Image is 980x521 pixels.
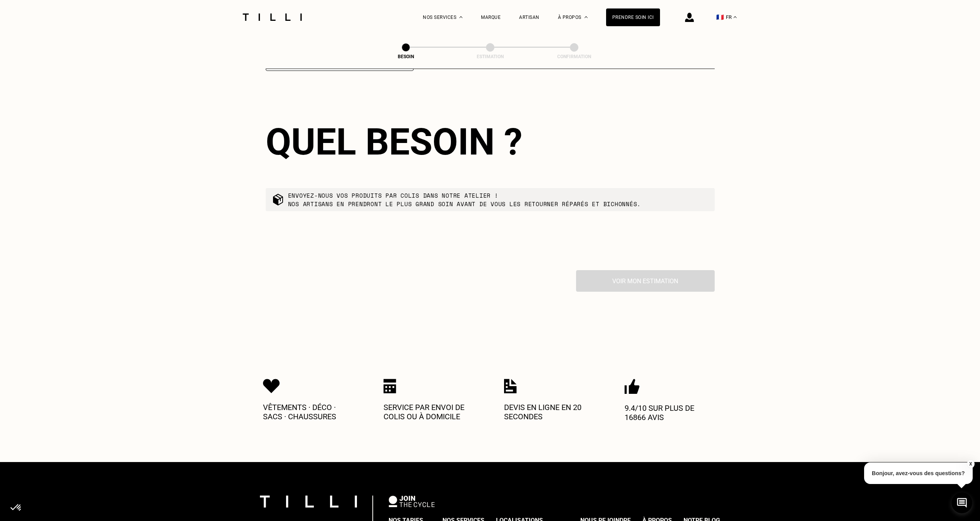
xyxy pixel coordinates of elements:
p: Bonjour, avez-vous des questions? [864,462,973,484]
img: logo Tilli [260,496,357,508]
img: menu déroulant [734,16,737,18]
p: Vêtements · Déco · Sacs · Chaussures [263,403,355,421]
img: Menu déroulant [459,16,462,18]
img: logo Join The Cycle [389,496,435,507]
img: Icon [625,379,640,394]
img: Logo du service de couturière Tilli [240,13,305,21]
img: commande colis [272,193,284,206]
a: Artisan [519,15,539,20]
div: Quel besoin ? [266,120,715,163]
a: Prendre soin ici [606,8,660,26]
img: Icon [384,379,396,393]
p: Devis en ligne en 20 secondes [504,403,596,421]
img: Menu déroulant à propos [585,16,588,18]
img: Icon [263,379,280,393]
img: Icon [504,379,517,393]
div: Confirmation [536,54,613,59]
div: Estimation [452,54,529,59]
p: Service par envoi de colis ou à domicile [384,403,476,421]
p: Envoyez-nous vos produits par colis dans notre atelier ! Nos artisans en prendront le plus grand ... [288,191,641,208]
div: Besoin [367,54,444,59]
button: X [967,460,974,468]
span: 🇫🇷 [716,13,724,21]
a: Marque [481,15,501,20]
p: 9.4/10 sur plus de 16866 avis [625,403,717,422]
img: icône connexion [685,13,694,22]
